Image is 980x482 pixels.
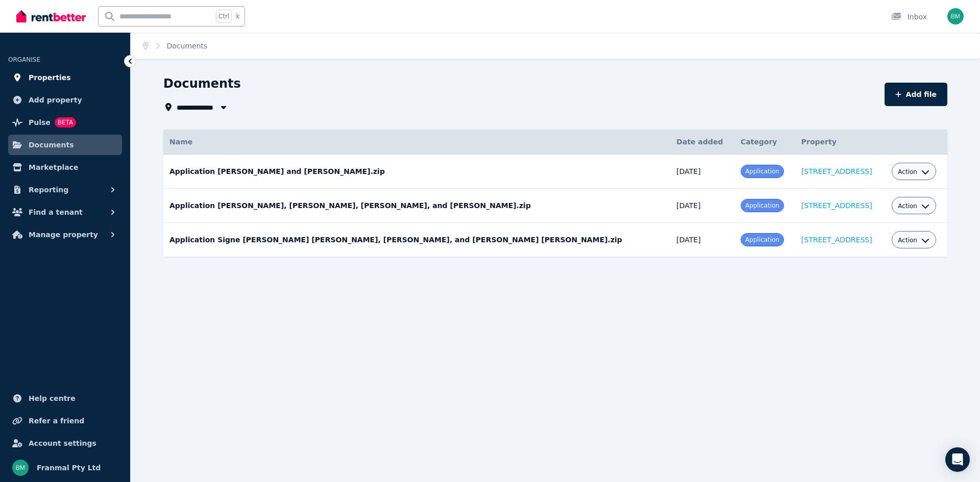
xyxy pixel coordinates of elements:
th: Date added [670,130,734,155]
span: Properties [29,71,71,84]
span: Documents [167,41,208,51]
td: Application Signe [PERSON_NAME] [PERSON_NAME], [PERSON_NAME], and [PERSON_NAME] [PERSON_NAME].zip [163,223,670,257]
th: Category [734,130,795,155]
button: Action [898,202,929,210]
span: Ctrl [216,10,232,23]
span: Account settings [29,437,96,449]
span: Manage property [29,229,98,241]
img: Franmal Pty Ltd [947,8,964,24]
a: Marketplace [8,157,122,177]
span: Application [745,202,779,209]
h1: Documents [163,75,241,92]
td: Application [PERSON_NAME], [PERSON_NAME], [PERSON_NAME], and [PERSON_NAME].zip [163,189,670,223]
a: PulseBETA [8,112,122,133]
a: [STREET_ADDRESS] [801,236,872,244]
button: Reporting [8,180,122,200]
img: Franmal Pty Ltd [12,460,29,476]
div: Open Intercom Messenger [945,447,970,472]
span: BETA [55,117,76,128]
span: Reporting [29,184,68,196]
a: Documents [8,135,122,155]
td: [DATE] [670,223,734,257]
nav: Breadcrumb [131,33,219,59]
span: Find a tenant [29,206,83,218]
a: Help centre [8,388,122,409]
a: [STREET_ADDRESS] [801,201,872,210]
button: Manage property [8,224,122,245]
span: Refer a friend [29,415,84,427]
span: Documents [29,139,74,151]
span: Pulse [29,116,51,129]
span: Add property [29,94,82,106]
th: Property [795,130,886,155]
span: Franmal Pty Ltd [37,462,101,474]
div: Inbox [891,12,927,22]
button: Add file [885,83,947,106]
span: Application [745,236,779,243]
a: Refer a friend [8,411,122,431]
span: k [236,12,239,20]
a: Add property [8,90,122,110]
a: Account settings [8,433,122,453]
td: Application [PERSON_NAME] and [PERSON_NAME].zip [163,155,670,189]
a: [STREET_ADDRESS] [801,167,872,175]
span: Application [745,168,779,175]
span: Action [898,202,917,210]
span: Help centre [29,392,76,404]
span: Action [898,236,917,244]
td: [DATE] [670,155,734,189]
span: Action [898,168,917,176]
span: Marketplace [29,161,78,173]
span: Name [169,138,192,146]
img: RentBetter [16,9,86,24]
button: Action [898,168,929,176]
button: Action [898,236,929,244]
a: Properties [8,67,122,88]
button: Find a tenant [8,202,122,222]
td: [DATE] [670,189,734,223]
span: ORGANISE [8,56,40,63]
